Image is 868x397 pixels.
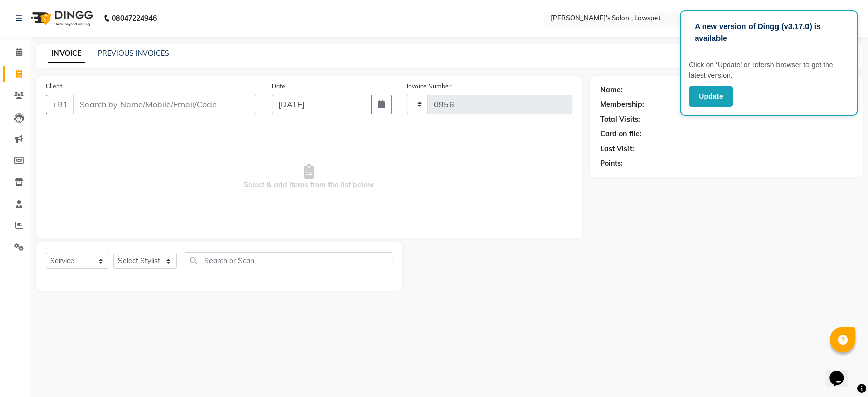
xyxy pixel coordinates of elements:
[73,95,256,114] input: Search by Name/Mobile/Email/Code
[600,84,623,95] div: Name:
[46,81,62,91] label: Client
[98,49,169,58] a: PREVIOUS INVOICES
[600,158,623,169] div: Points:
[48,45,85,63] a: INVOICE
[407,81,451,91] label: Invoice Number
[695,21,843,44] p: A new version of Dingg (v3.17.0) is available
[600,129,642,139] div: Card on file:
[689,86,733,107] button: Update
[600,114,640,125] div: Total Visits:
[825,356,858,387] iframe: chat widget
[689,60,849,81] p: Click on ‘Update’ or refersh browser to get the latest version.
[600,144,634,154] div: Last Visit:
[46,126,572,228] span: Select & add items from the list below
[185,252,392,268] input: Search or Scan
[272,81,285,91] label: Date
[112,4,157,33] b: 08047224946
[46,95,74,114] button: +91
[26,4,96,33] img: logo
[600,99,644,110] div: Membership:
